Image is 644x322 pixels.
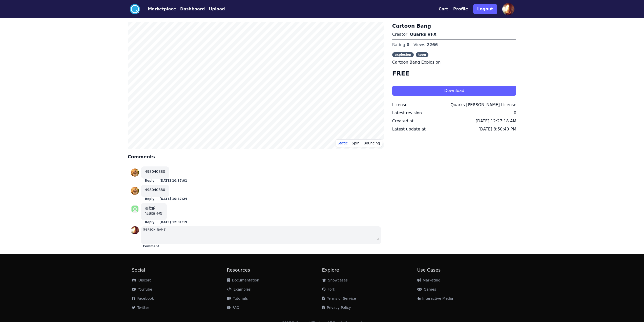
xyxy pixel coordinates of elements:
h2: Resources [227,267,322,274]
div: Latest revision [392,110,422,116]
button: Logout [473,4,497,14]
img: profile [131,187,139,195]
button: Bouncing [362,139,382,147]
a: YouTube [132,287,152,291]
a: Discord [132,278,152,282]
p: Cartoon Bang Explosion [392,59,516,65]
button: Reply [145,179,155,183]
a: Terms of Service [322,296,356,300]
a: 凑数的 [145,206,156,210]
a: Upload [205,6,225,12]
h2: Explore [322,267,417,274]
h4: Comments [128,153,384,160]
p: Creator: [392,31,516,37]
span: explosion [392,52,414,57]
a: Quarks VFX [410,32,437,37]
button: [DATE] 10:37:24 [159,197,187,201]
img: profile [131,168,139,177]
span: 0 [407,42,409,47]
div: Latest update at [392,126,426,132]
div: Rating: [392,42,409,48]
button: Reply [145,220,155,224]
a: Privacy Policy [322,306,351,310]
a: Marketing [417,278,441,282]
span: 2266 [427,42,438,47]
div: License [392,102,407,108]
div: 0 [514,110,516,116]
a: Facebook [132,296,154,300]
div: [DATE] 12:27:18 AM [476,118,516,124]
a: Twitter [132,306,149,310]
img: profile [131,226,139,234]
a: Examples [227,287,251,291]
a: 498040880 [145,169,165,174]
div: Quarks [PERSON_NAME] License [450,102,516,108]
a: Logout [473,2,497,16]
a: Interactive Media [417,296,453,300]
small: [PERSON_NAME] [143,228,167,231]
h3: Cartoon Bang [392,22,516,29]
div: Created at [392,118,413,124]
button: Comment [143,244,159,248]
button: Download [392,86,516,96]
img: profile [502,3,514,15]
a: 498040880 [145,188,165,192]
a: Fork [322,287,335,291]
small: . [156,197,157,201]
button: Upload [209,6,225,12]
a: Tutorials [227,296,248,300]
div: 我来凑个数 [145,211,163,216]
small: . [156,179,157,182]
button: Reply [145,197,155,201]
button: Static [336,139,350,147]
a: Marketplace [140,6,176,12]
h4: FREE [392,69,516,78]
a: Showcases [322,278,348,282]
img: profile [131,205,139,213]
button: Spin [350,139,362,147]
div: Views: [413,42,438,48]
a: Dashboard [176,6,205,12]
a: FAQ [227,306,239,310]
button: Cart [439,6,448,12]
div: [DATE] 8:50:40 PM [479,126,516,132]
a: Games [417,287,436,291]
button: Profile [453,6,468,12]
button: Dashboard [180,6,205,12]
a: Documentation [227,278,259,282]
span: toon [416,52,429,57]
button: Marketplace [148,6,176,12]
h2: Use Cases [417,267,512,274]
h2: Social [132,267,227,274]
small: . [156,221,157,224]
button: [DATE] 10:37:01 [159,179,187,183]
button: [DATE] 12:01:19 [159,220,187,224]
